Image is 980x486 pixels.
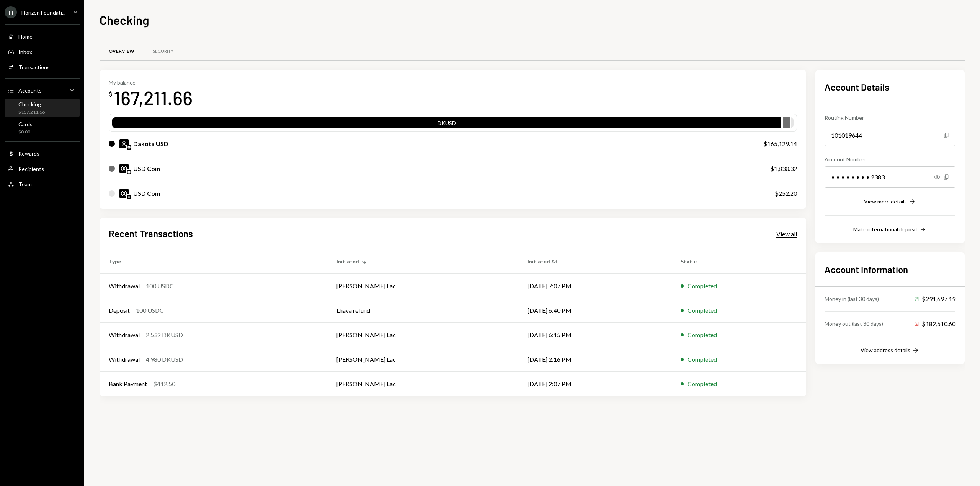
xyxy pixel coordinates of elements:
[153,48,173,55] div: Security
[153,379,175,388] div: $412.50
[861,346,920,355] button: View address details
[825,320,883,328] div: Money out (last 30 days)
[914,294,955,304] div: $291,697.19
[853,226,927,234] button: Make international deposit
[100,12,149,28] h1: Checking
[914,319,955,328] div: $182,510.60
[109,306,130,315] div: Deposit
[864,198,916,206] button: View more details
[18,109,45,115] div: $167,211.66
[518,323,672,347] td: [DATE] 6:15 PM
[109,281,140,291] div: Withdrawal
[327,323,518,347] td: [PERSON_NAME] Lac
[146,281,174,291] div: 100 USDC
[5,177,80,191] a: Team
[688,330,717,340] div: Completed
[770,164,797,173] div: $1,830.32
[5,119,80,137] a: Cards$0.00
[518,274,672,298] td: [DATE] 7:07 PM
[119,164,129,173] img: USDC
[127,170,131,174] img: base-mainnet
[18,33,33,40] div: Home
[119,189,129,198] img: USDC
[327,298,518,323] td: Lhava refund
[671,249,806,274] th: Status
[518,347,672,372] td: [DATE] 2:16 PM
[109,48,134,55] div: Overview
[5,45,80,59] a: Inbox
[109,79,193,86] div: My balance
[776,230,797,238] div: View all
[18,150,39,157] div: Rewards
[825,295,879,303] div: Money in (last 30 days)
[119,139,129,148] img: DKUSD
[109,379,147,388] div: Bank Payment
[18,49,32,55] div: Inbox
[688,281,717,291] div: Completed
[146,330,183,340] div: 2,532 DKUSD
[5,83,80,97] a: Accounts
[5,99,80,117] a: Checking$167,211.66
[146,355,183,364] div: 4,980 DKUSD
[825,263,955,276] h2: Account Information
[518,298,672,323] td: [DATE] 6:40 PM
[861,347,910,353] div: View address details
[688,355,717,364] div: Completed
[100,42,144,61] a: Overview
[133,164,160,173] div: USD Coin
[133,139,168,148] div: Dakota USD
[133,189,160,198] div: USD Coin
[5,6,17,18] div: H
[114,86,193,110] div: 167,211.66
[144,42,183,61] a: Security
[21,9,65,16] div: Horizen Foundati...
[109,90,112,98] div: $
[864,198,907,205] div: View more details
[825,114,955,122] div: Routing Number
[18,64,50,70] div: Transactions
[18,181,32,187] div: Team
[18,129,33,135] div: $0.00
[127,195,131,199] img: ethereum-mainnet
[825,155,955,163] div: Account Number
[100,249,327,274] th: Type
[109,355,140,364] div: Withdrawal
[5,162,80,176] a: Recipients
[327,372,518,396] td: [PERSON_NAME] Lac
[775,189,797,198] div: $252.20
[127,145,131,150] img: base-mainnet
[763,139,797,148] div: $165,129.14
[18,87,42,94] div: Accounts
[853,226,918,232] div: Make international deposit
[825,125,955,146] div: 101019644
[109,227,193,240] h2: Recent Transactions
[327,347,518,372] td: [PERSON_NAME] Lac
[518,372,672,396] td: [DATE] 2:07 PM
[776,229,797,238] a: View all
[18,166,44,172] div: Recipients
[327,249,518,274] th: Initiated By
[5,29,80,43] a: Home
[18,101,45,107] div: Checking
[825,81,955,93] h2: Account Details
[688,306,717,315] div: Completed
[825,166,955,188] div: • • • • • • • • 2383
[112,119,781,130] div: DKUSD
[688,379,717,388] div: Completed
[518,249,672,274] th: Initiated At
[109,330,140,340] div: Withdrawal
[5,60,80,74] a: Transactions
[5,146,80,160] a: Rewards
[327,274,518,298] td: [PERSON_NAME] Lac
[18,121,33,127] div: Cards
[136,306,164,315] div: 100 USDC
